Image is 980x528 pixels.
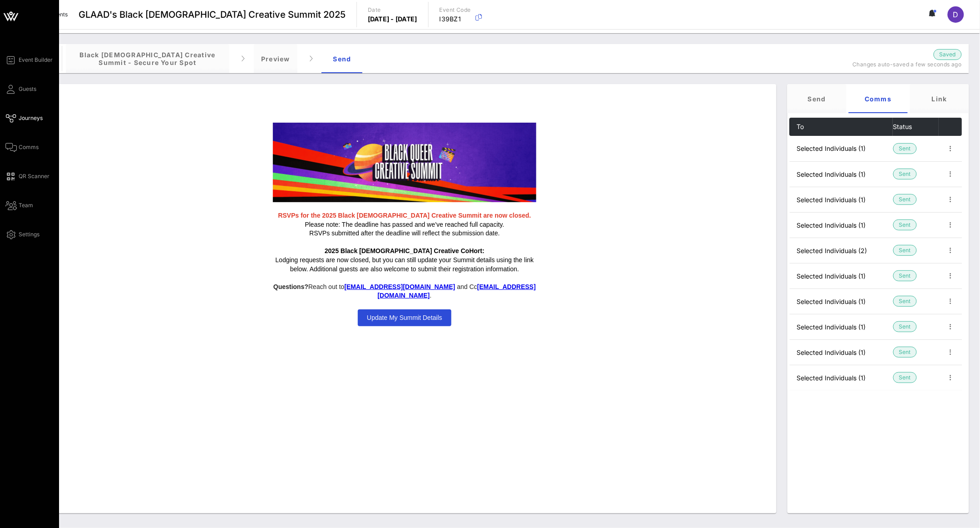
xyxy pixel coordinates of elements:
[273,229,536,238] p: RSVPs submitted after the deadline will reflect the submission date.
[899,322,911,332] span: Sent
[899,144,911,154] span: Sent
[790,212,893,238] td: Selected Individuals (1)
[19,85,36,93] span: Guests
[5,55,53,65] a: Event Builder
[5,171,49,182] a: QR Scanner
[254,44,297,73] div: Preview
[797,123,804,130] span: To
[790,339,893,365] td: Selected Individuals (1)
[790,365,893,390] td: Selected Individuals (1)
[790,187,893,212] td: Selected Individuals (1)
[5,229,40,240] a: Settings
[899,169,911,179] span: Sent
[19,143,39,151] span: Comms
[790,136,893,161] td: Selected Individuals (1)
[948,6,964,23] div: D
[440,5,471,15] p: Event Code
[790,289,893,314] td: Selected Individuals (1)
[790,314,893,339] td: Selected Individuals (1)
[367,314,442,321] span: Update My Summit Details
[899,373,911,383] span: Sent
[849,84,908,113] div: Comms
[940,50,956,59] span: Saved
[440,15,471,24] p: I39BZ1
[953,10,959,19] span: D
[5,113,43,124] a: Journeys
[19,114,43,122] span: Journeys
[322,44,363,73] div: Send
[899,271,911,281] span: Sent
[787,84,846,113] div: Send
[893,123,912,130] span: Status
[893,118,939,136] th: Status
[899,347,911,357] span: Sent
[79,8,346,21] span: GLAAD's Black [DEMOGRAPHIC_DATA] Creative Summit 2025
[273,283,308,290] strong: Questions?
[19,230,40,239] span: Settings
[910,84,969,113] div: Link
[790,238,893,263] td: Selected Individuals (2)
[899,220,911,230] span: Sent
[325,247,482,254] strong: 2025 Black [DEMOGRAPHIC_DATA] Creative CoHort
[273,256,536,274] p: Lodging requests are now closed, but you can still update your Summit details using the link belo...
[368,15,417,24] p: [DATE] - [DATE]
[899,245,911,255] span: Sent
[66,44,229,73] div: Black [DEMOGRAPHIC_DATA] Creative Summit - Secure your Spot
[482,247,485,254] strong: :
[5,200,33,211] a: Team
[19,56,53,64] span: Event Builder
[848,60,962,69] p: Changes auto-saved a few seconds ago
[5,142,39,153] a: Comms
[368,5,417,15] p: Date
[278,212,531,219] strong: RSVPs for the 2025 Black [DEMOGRAPHIC_DATA] Creative Summit are now closed.
[344,283,455,290] a: [EMAIL_ADDRESS][DOMAIN_NAME]
[358,309,451,326] a: Update My Summit Details
[19,172,49,180] span: QR Scanner
[790,263,893,289] td: Selected Individuals (1)
[790,161,893,187] td: Selected Individuals (1)
[899,194,911,204] span: Sent
[273,211,536,229] p: Please note: The deadline has passed and we’ve reached full capacity.
[790,118,893,136] th: To
[899,296,911,306] span: Sent
[19,201,33,209] span: Team
[5,84,36,95] a: Guests
[273,283,536,300] div: Reach out to and Cc .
